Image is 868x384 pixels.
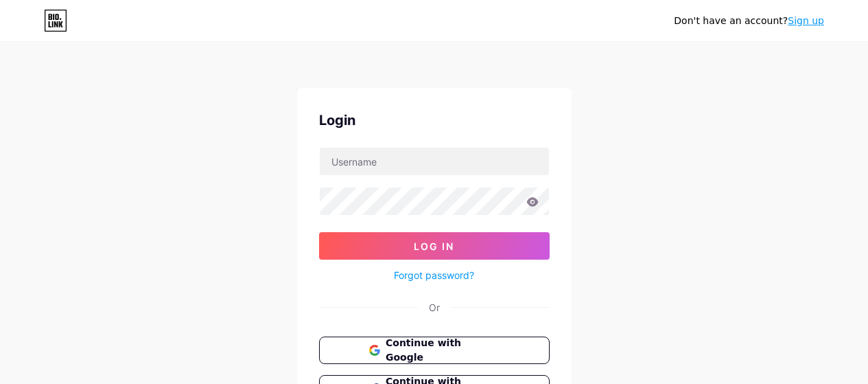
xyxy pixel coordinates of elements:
[386,336,499,365] span: Continue with Google
[319,232,550,260] button: Log In
[788,15,824,26] a: Sign up
[429,300,440,315] div: Or
[674,14,824,28] div: Don't have an account?
[394,268,474,282] a: Forgot password?
[319,337,550,364] button: Continue with Google
[319,110,550,131] div: Login
[320,148,549,175] input: Username
[414,240,454,252] span: Log In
